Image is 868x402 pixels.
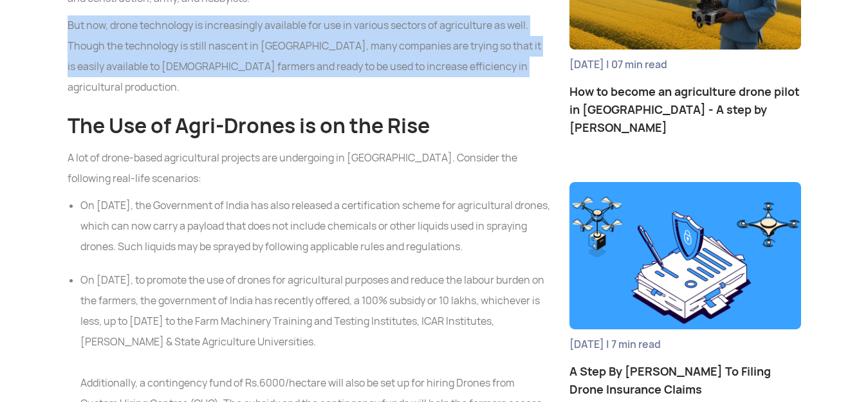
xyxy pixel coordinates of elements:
[80,196,550,257] li: On [DATE], the Government of India has also released a certification scheme for agricultural dron...
[569,363,801,399] h3: A Step By [PERSON_NAME] To Filing Drone Insurance Claims
[68,15,550,98] p: But now, drone technology is increasingly available for use in various sectors of agriculture as ...
[68,148,550,189] p: A lot of drone-based agricultural projects are undergoing in [GEOGRAPHIC_DATA]. Consider the foll...
[569,182,801,330] img: A Step By Step Guide To Filing Drone Insurance Claims
[569,182,801,399] a: A Step By Step Guide To Filing Drone Insurance Claims[DATE] | 7 min readA Step By [PERSON_NAME] T...
[68,111,550,142] h2: The Use of Agri-Drones is on the Rise
[569,340,801,350] span: [DATE] | 7 min read
[569,60,801,70] span: [DATE] | 07 min read
[569,83,801,137] h3: How to become an agriculture drone pilot in [GEOGRAPHIC_DATA] - A step by [PERSON_NAME]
